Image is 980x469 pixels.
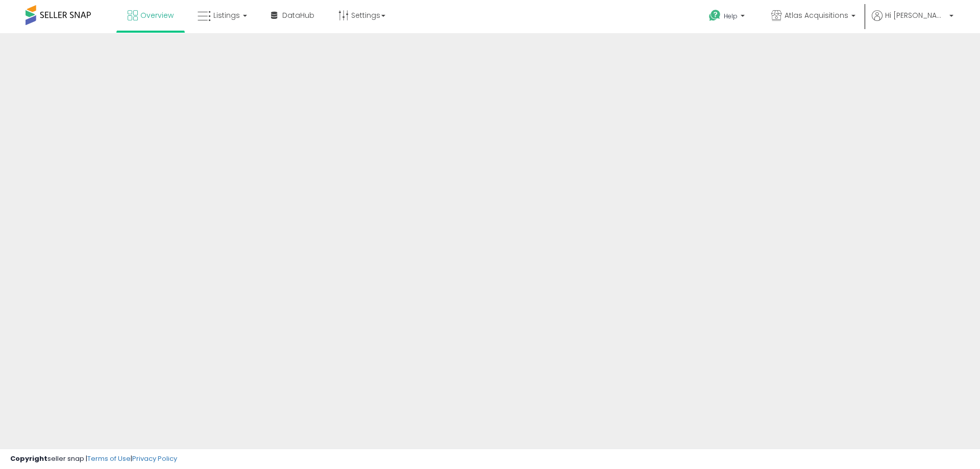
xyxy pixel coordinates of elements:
[282,10,314,20] span: DataHub
[708,9,721,22] i: Get Help
[10,454,177,464] div: seller snap | |
[785,10,848,20] span: Atlas Acquisitions
[885,10,946,20] span: Hi [PERSON_NAME]
[140,10,174,20] span: Overview
[872,10,953,33] a: Hi [PERSON_NAME]
[87,454,131,463] a: Terms of Use
[10,454,47,463] strong: Copyright
[724,12,738,20] span: Help
[132,454,177,463] a: Privacy Policy
[213,10,240,20] span: Listings
[701,2,755,33] a: Help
